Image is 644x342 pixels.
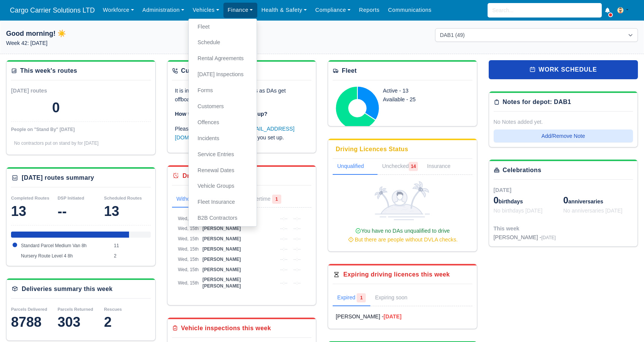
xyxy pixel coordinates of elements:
[192,35,253,51] a: Schedule
[280,246,287,252] span: --:--
[11,196,49,200] small: Completed Routes
[11,307,47,312] small: Parcels Delivered
[57,204,104,219] div: --
[192,51,253,67] a: Rental Agreements
[192,210,253,226] a: B2B Contractors
[384,3,436,18] a: Communications
[192,131,253,147] a: Incidents
[202,257,241,262] span: [PERSON_NAME]
[112,251,150,261] td: 2
[192,83,253,99] a: Forms
[293,216,301,221] span: --:--
[178,280,199,286] span: Wed, 15th
[342,66,357,75] div: Fleet
[6,28,209,39] h1: Good morning! ☀️
[384,313,402,320] strong: [DATE]
[183,171,250,181] div: Drivers on-road hours
[192,147,253,163] a: Service Entries
[192,163,253,179] a: Renewal Dates
[494,225,520,232] span: This week
[6,3,99,18] a: Cargo Carrier Solutions LTD
[293,257,301,262] span: --:--
[104,307,122,312] small: Rescues
[409,162,418,171] span: 14
[280,216,287,221] span: --:--
[383,95,453,104] div: Available - 25
[138,3,188,18] a: Administration
[11,86,81,95] div: [DATE] routes
[57,307,93,312] small: Parcels Returned
[336,312,469,321] a: [PERSON_NAME] -[DATE]
[336,235,469,244] div: But there are people without DVLA checks.
[99,3,138,18] a: Workforce
[280,267,287,272] span: --:--
[129,232,150,238] div: Nursery Route Level 4 8h
[507,254,644,342] div: Chat Widget
[280,280,287,286] span: --:--
[192,115,253,131] a: Offences
[563,194,633,206] div: anniversaries
[172,192,245,208] a: Without on-road hours
[175,125,309,142] p: Please send us a message to so we can have you set up.
[541,235,556,240] span: [DATE]
[178,267,199,272] span: Wed, 15th
[503,97,571,107] div: Notes for depot: DAB1
[494,194,563,206] div: birthdays
[343,270,450,279] div: Expiring driving licences this week
[192,178,253,194] a: Vehicle Groups
[494,195,499,205] span: 0
[178,257,199,262] span: Wed, 15th
[21,243,87,248] span: Standard Parcel Medium Van 8h
[202,246,241,252] span: [PERSON_NAME]
[503,166,542,175] div: Celebrations
[178,216,199,221] span: Wed, 15th
[223,3,257,18] a: Finance
[192,194,253,210] a: Fleet Insurance
[563,208,623,214] span: No anniversaries [DATE]
[336,145,408,154] div: Driving Licences Status
[175,110,309,118] p: How to set escalations tracking up?
[178,226,199,231] span: Wed, 15th
[188,3,223,18] a: Vehicles
[333,159,378,175] a: Unqualified
[112,241,150,251] td: 11
[6,39,209,48] p: Week 42: [DATE]
[378,159,422,175] a: Unchecked
[202,277,241,289] span: [PERSON_NAME] [PERSON_NAME]
[181,324,271,333] div: Vehicle inspections this week
[293,280,301,286] span: --:--
[178,246,199,252] span: Wed, 15th
[494,233,556,242] div: [PERSON_NAME] -
[175,86,309,104] p: It is imperative to track escalations as DAs get offboarded with
[104,315,150,330] div: 2
[489,60,638,79] a: work schedule
[370,290,422,306] a: Expiring soon
[293,226,301,231] span: --:--
[21,253,73,259] span: Nursery Route Level 4 8h
[192,99,253,115] a: Customers
[104,204,150,219] div: 13
[175,126,295,141] a: [EMAIL_ADDRESS][DOMAIN_NAME]
[272,195,281,204] span: 1
[57,315,104,330] div: 303
[257,3,311,18] a: Health & Safety
[383,86,453,95] div: Active - 13
[333,290,370,306] a: Expired
[202,226,241,231] span: [PERSON_NAME]
[57,196,84,200] small: DSP Initiated
[181,66,248,75] div: Customer Escalations
[11,232,129,238] div: Standard Parcel Medium Van 8h
[422,159,464,175] a: Insurance
[11,126,151,133] div: People on "Stand By" [DATE]
[192,67,253,83] a: [DATE] Inspections
[11,204,57,219] div: 13
[104,196,142,200] small: Scheduled Routes
[355,3,384,18] a: Reports
[293,267,301,272] span: --:--
[357,293,366,302] span: 1
[488,3,602,18] input: Search...
[14,141,99,146] span: No contractors put on stand by for [DATE]
[280,257,287,262] span: --:--
[178,236,199,241] span: Wed, 15th
[494,187,512,193] span: [DATE]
